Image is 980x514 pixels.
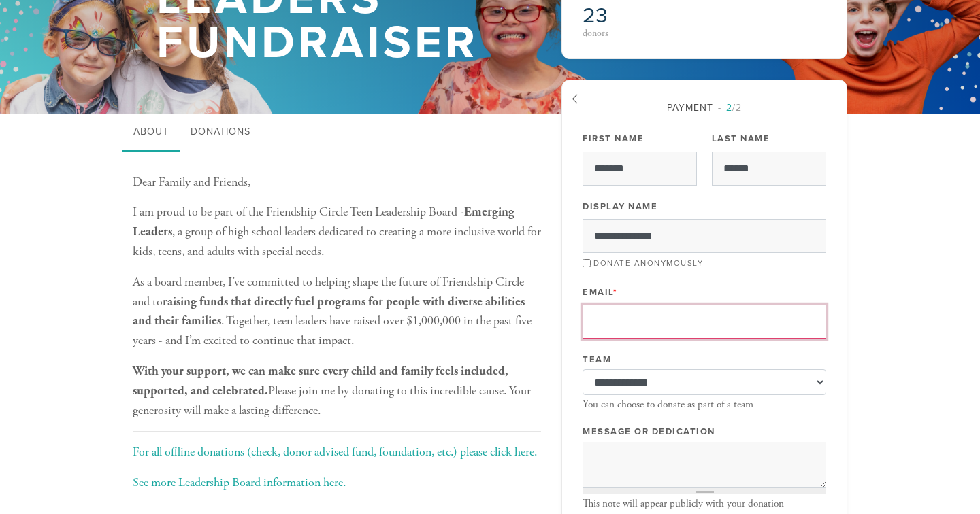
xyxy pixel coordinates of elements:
h2: 23 [583,3,700,29]
label: Message or dedication [583,426,715,438]
label: Team [583,354,611,366]
label: Donate Anonymously [593,258,703,268]
div: You can choose to donate as part of a team [583,398,826,411]
div: donors [583,29,700,38]
div: Payment [583,101,826,115]
div: This note will appear publicly with your donation [583,498,826,510]
p: As a board member, I’ve committed to helping shape the future of Friendship Circle and to . Toget... [133,273,541,351]
label: Display Name [583,201,657,213]
b: raising funds that directly fuel programs for people with diverse abilities and their families [133,294,525,329]
span: This field is required. [613,287,618,298]
p: Please join me by donating to this incredible cause. Your generosity will make a lasting difference. [133,362,541,420]
label: First Name [583,133,644,145]
span: /2 [718,102,742,114]
a: For all offline donations (check, donor advised fund, foundation, etc.) please click here. [133,444,537,460]
b: With your support, we can make sure every child and family feels included, supported, and celebra... [133,363,508,398]
a: See more Leadership Board information here. [133,475,346,490]
p: Dear Family and Friends, [133,173,541,192]
a: Donations [180,114,261,152]
p: I am proud to be part of the Friendship Circle Teen Leadership Board - , a group of high school l... [133,203,541,261]
a: About [122,114,180,152]
label: Last Name [712,133,770,145]
label: Email [583,286,617,298]
span: 2 [726,102,732,114]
